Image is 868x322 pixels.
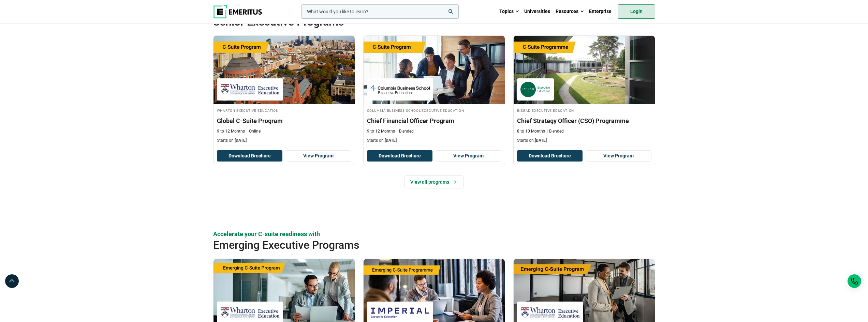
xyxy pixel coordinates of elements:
p: Starts on: [217,138,351,143]
img: Columbia Business School Executive Education [370,82,430,97]
button: Download Brochure [217,150,282,162]
a: Leadership Course by INSEAD Executive Education - October 14, 2025 INSEAD Executive Education INS... [514,36,655,147]
p: 9 to 12 Months [217,128,245,134]
h2: Emerging Executive Programs [213,238,611,252]
span: [DATE] [535,138,547,143]
p: Starts on: [367,138,501,143]
img: Imperial Executive Education [370,305,430,320]
a: View Program [286,150,351,162]
h4: Columbia Business School Executive Education [367,107,501,113]
span: [DATE] [385,138,397,143]
a: View all programs [404,175,464,188]
img: Wharton Executive Education [220,82,280,97]
p: Accelerate your C-suite readiness with [213,230,655,238]
h4: Wharton Executive Education [217,107,351,113]
p: 8 to 10 Months [517,128,545,134]
img: Chief Financial Officer Program | Online Finance Course [364,36,505,104]
span: [DATE] [235,138,247,143]
a: Login [618,4,655,19]
button: Download Brochure [367,150,432,162]
a: View Program [436,150,501,162]
h3: Chief Financial Officer Program [367,117,501,125]
img: Chief Strategy Officer (CSO) Programme | Online Leadership Course [514,36,655,104]
p: Blended [397,128,414,134]
h4: INSEAD Executive Education [517,107,651,113]
p: Online [247,128,261,134]
img: Global C-Suite Program | Online Leadership Course [214,36,355,104]
p: Blended [547,128,564,134]
a: Leadership Course by Wharton Executive Education - September 24, 2025 Wharton Executive Education... [214,36,355,147]
h3: Chief Strategy Officer (CSO) Programme [517,117,651,125]
a: Finance Course by Columbia Business School Executive Education - September 29, 2025 Columbia Busi... [364,36,505,147]
img: INSEAD Executive Education [520,82,550,97]
p: Starts on: [517,138,651,143]
a: View Program [586,150,651,162]
input: woocommerce-product-search-field-0 [301,4,459,19]
p: 9 to 12 Months [367,128,395,134]
button: Download Brochure [517,150,583,162]
h3: Global C-Suite Program [217,117,351,125]
img: Wharton Executive Education [520,305,580,320]
img: Wharton Executive Education [220,305,280,320]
